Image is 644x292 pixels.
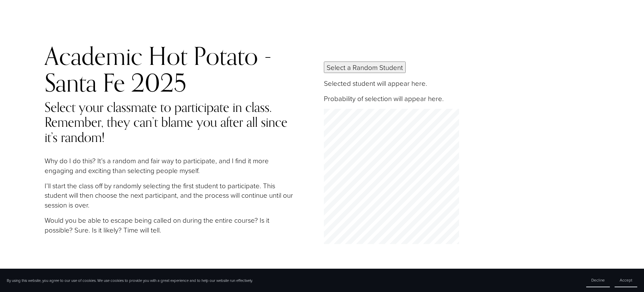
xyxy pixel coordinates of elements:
p: By using this website, you agree to our use of cookies. We use cookies to provide you with a grea... [7,278,253,283]
button: Decline [586,273,610,287]
p: Selected student will appear here. [324,78,625,88]
div: Potato [193,43,258,69]
span: Decline [591,277,605,283]
p: Why do I do this? It’s a random and fair way to participate, and I find it more engaging and exci... [45,156,295,175]
h4: Select your classmate to participate in class. Remember, they can’t blame you after all since it’... [45,100,295,145]
div: - [264,43,272,69]
div: Santa [45,69,97,96]
button: Select a Random Student [324,62,406,73]
div: Academic [45,43,142,69]
div: 2025 [131,69,186,96]
button: Accept [615,273,637,287]
span: Accept [620,277,632,283]
p: Would you be able to escape being called on during the entire course? Is it possible? Sure. Is it... [45,215,295,235]
div: Fe [103,69,125,96]
div: Hot [148,43,187,69]
p: I’ll start the class off by randomly selecting the first student to participate. This student wil... [45,181,295,210]
p: Probability of selection will appear here. [324,94,625,103]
